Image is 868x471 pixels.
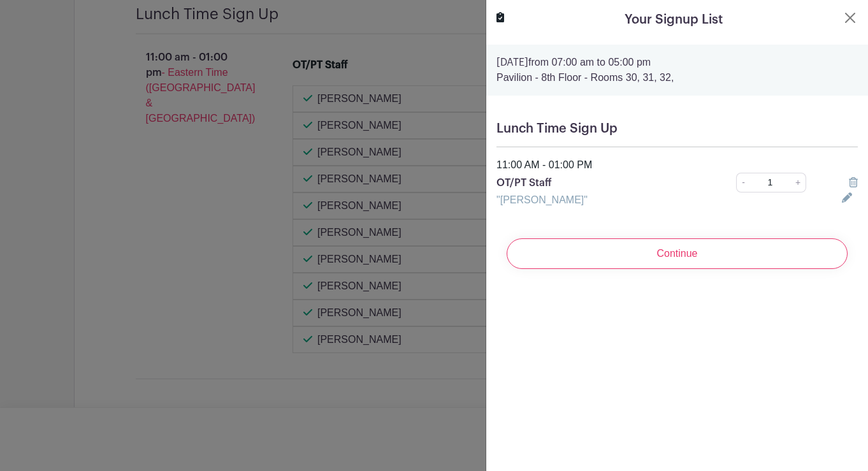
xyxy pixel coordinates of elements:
[736,173,750,192] a: -
[496,57,528,68] strong: [DATE]
[496,175,701,191] p: OT/PT Staff
[496,70,858,85] p: Pavilion - 8th Floor - Rooms 30, 31, 32,
[489,157,865,173] div: 11:00 AM - 01:00 PM
[790,173,806,192] a: +
[507,238,848,269] input: Continue
[496,121,858,136] h5: Lunch Time Sign Up
[496,194,588,205] a: "[PERSON_NAME]"
[496,55,858,70] p: from 07:00 am to 05:00 pm
[625,10,723,29] h5: Your Signup List
[843,10,858,25] button: Close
